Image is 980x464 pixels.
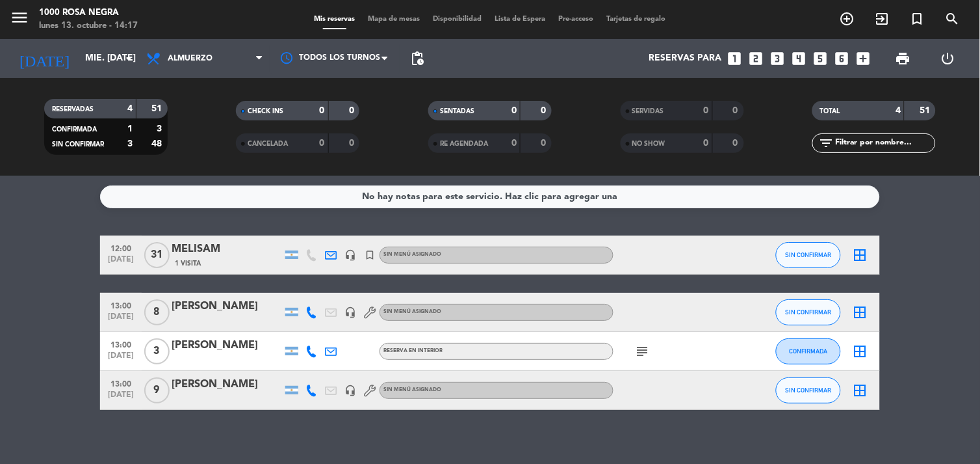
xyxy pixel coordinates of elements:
[144,338,170,364] span: 3
[10,44,79,73] i: [DATE]
[940,51,956,66] i: power_settings_new
[10,8,29,32] button: menu
[896,106,901,115] strong: 4
[834,50,851,67] i: looks_6
[896,51,911,66] span: print
[144,299,170,325] span: 8
[511,139,517,148] strong: 0
[105,240,137,255] span: 12:00
[172,241,282,258] div: MELISAM
[151,104,164,113] strong: 51
[52,106,94,113] span: RESERVADAS
[853,305,868,320] i: border_all
[552,16,600,23] span: Pre-acceso
[945,11,961,27] i: search
[105,375,137,390] span: 13:00
[364,249,376,261] i: turned_in_not
[39,7,138,20] div: 1000 Rosa Negra
[344,385,356,396] i: headset_mic
[812,50,829,67] i: looks_5
[920,106,933,115] strong: 51
[776,242,841,268] button: SIN CONFIRMAR
[649,53,722,64] span: Reservas para
[820,108,840,115] span: TOTAL
[791,50,808,67] i: looks_4
[105,390,137,405] span: [DATE]
[790,348,828,355] span: CONFIRMADA
[320,139,325,148] strong: 0
[52,141,104,148] span: SIN CONFIRMAR
[409,51,425,66] span: pending_actions
[127,139,133,148] strong: 3
[511,106,517,115] strong: 0
[786,387,832,394] span: SIN CONFIRMAR
[349,139,357,148] strong: 0
[632,108,664,115] span: SERVIDAS
[748,50,765,67] i: looks_two
[541,106,548,115] strong: 0
[344,307,356,318] i: headset_mic
[440,108,474,115] span: SENTADAS
[248,141,288,147] span: CANCELADA
[248,108,283,115] span: CHECK INS
[127,104,133,113] strong: 4
[105,336,137,351] span: 13:00
[383,252,441,257] span: Sin menú asignado
[383,387,441,392] span: Sin menú asignado
[349,106,357,115] strong: 0
[440,141,488,147] span: RE AGENDADA
[362,16,427,23] span: Mapa de mesas
[151,139,164,148] strong: 48
[600,16,673,23] span: Tarjetas de regalo
[632,141,665,147] span: NO SHOW
[727,50,743,67] i: looks_one
[786,251,832,258] span: SIN CONFIRMAR
[925,39,970,78] div: LOG OUT
[834,136,935,150] input: Filtrar por nombre...
[127,124,133,133] strong: 1
[853,247,868,263] i: border_all
[52,126,97,133] span: CONFIRMADA
[320,106,325,115] strong: 0
[704,106,709,115] strong: 0
[786,308,832,316] span: SIN CONFIRMAR
[10,8,29,27] i: menu
[383,309,441,314] span: Sin menú asignado
[776,299,841,325] button: SIN CONFIRMAR
[308,16,362,23] span: Mis reservas
[489,16,552,23] span: Lista de Espera
[776,377,841,403] button: SIN CONFIRMAR
[105,255,137,270] span: [DATE]
[853,383,868,398] i: border_all
[39,20,138,33] div: lunes 13. octubre - 14:17
[363,189,618,204] div: No hay notas para este servicio. Haz clic para agregar una
[172,376,282,393] div: [PERSON_NAME]
[383,348,443,353] span: RESERVA EN INTERIOR
[157,124,164,133] strong: 3
[855,50,872,67] i: add_box
[344,249,356,261] i: headset_mic
[168,54,213,63] span: Almuerzo
[105,297,137,312] span: 13:00
[875,11,890,27] i: exit_to_app
[175,258,201,269] span: 1 Visita
[144,377,170,403] span: 9
[819,135,834,151] i: filter_list
[910,11,925,27] i: turned_in_not
[172,337,282,354] div: [PERSON_NAME]
[427,16,489,23] span: Disponibilidad
[769,50,786,67] i: looks_3
[105,312,137,327] span: [DATE]
[635,344,651,359] i: subject
[704,139,709,148] strong: 0
[144,242,170,268] span: 31
[172,298,282,315] div: [PERSON_NAME]
[840,11,855,27] i: add_circle_outline
[733,106,741,115] strong: 0
[105,351,137,366] span: [DATE]
[853,344,868,359] i: border_all
[733,139,741,148] strong: 0
[121,51,136,66] i: arrow_drop_down
[776,338,841,364] button: CONFIRMADA
[541,139,548,148] strong: 0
